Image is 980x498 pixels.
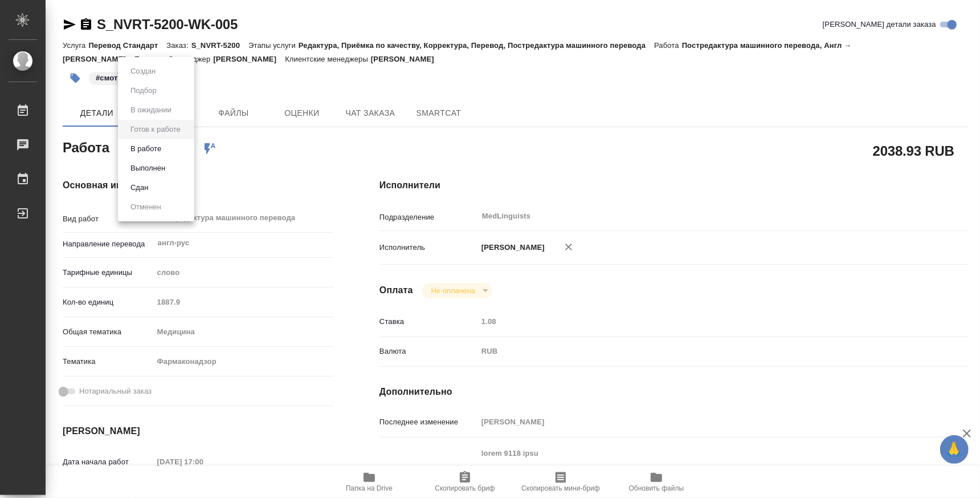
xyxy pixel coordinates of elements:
[127,181,152,194] button: Сдан
[127,143,165,155] button: В работе
[127,201,165,213] button: Отменен
[127,84,160,97] button: Подбор
[127,162,169,175] button: Выполнен
[127,123,184,136] button: Готов к работе
[127,65,159,78] button: Создан
[127,104,175,116] button: В ожидании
